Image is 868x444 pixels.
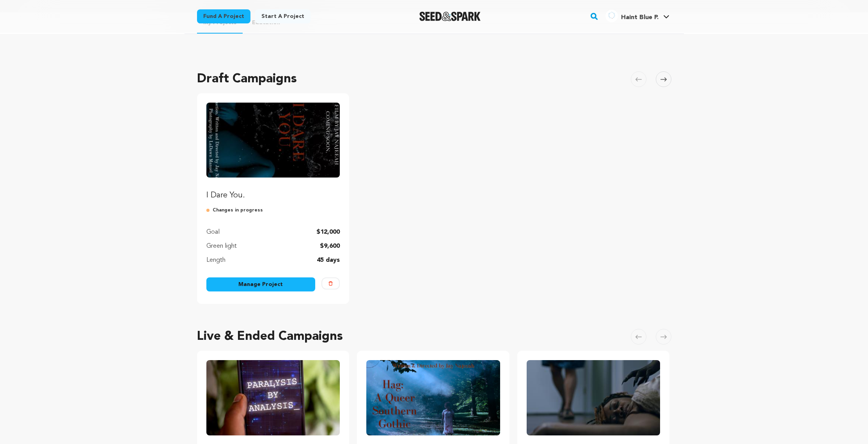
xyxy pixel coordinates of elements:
div: Haint Blue P.'s Profile [605,10,659,22]
a: Fund a project [197,9,250,23]
img: 7c17776f2d55080b.png [605,10,618,22]
p: Changes in progress [206,207,340,213]
a: Manage Project [206,277,316,291]
span: Haint Blue P.'s Profile [604,8,671,25]
img: submitted-for-review.svg [206,207,213,213]
p: Green light [206,242,237,251]
a: Haint Blue P.'s Profile [604,8,671,22]
a: Fund I Dare You. [206,103,340,201]
p: I Dare You. [206,190,340,201]
a: Start a project [255,9,311,23]
span: Haint Blue P. [621,14,659,21]
h2: Live & Ended Campaigns [197,327,343,346]
img: Seed&Spark Logo Dark Mode [419,12,481,21]
a: Seed&Spark Homepage [419,12,481,21]
p: $12,000 [316,227,340,237]
p: 45 days [317,256,340,265]
p: $9,600 [320,242,340,251]
p: Length [206,256,225,265]
p: Goal [206,227,220,237]
h2: Draft Campaigns [197,70,297,89]
img: trash-empty.svg [328,281,333,286]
